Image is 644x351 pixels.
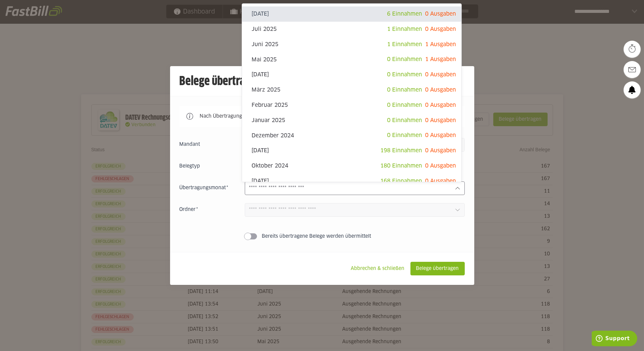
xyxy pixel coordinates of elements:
[425,102,456,108] span: 0 Ausgaben
[242,143,461,158] sl-option: [DATE]
[425,57,456,62] span: 1 Ausgaben
[380,178,422,184] span: 168 Einnahmen
[242,158,461,174] sl-option: Oktober 2024
[380,163,422,169] span: 180 Einnahmen
[387,57,422,62] span: 0 Einnahmen
[242,98,461,113] sl-option: Februar 2025
[242,82,461,98] sl-option: März 2025
[425,42,456,47] span: 1 Ausgaben
[425,148,456,153] span: 0 Ausgaben
[425,26,456,32] span: 0 Ausgaben
[180,233,465,240] sl-switch: Bereits übertragene Belege werden übermittelt
[242,22,461,37] sl-option: Juli 2025
[242,37,461,52] sl-option: Juni 2025
[380,148,422,153] span: 198 Einnahmen
[387,42,422,47] span: 1 Einnahmen
[387,102,422,108] span: 0 Einnahmen
[425,163,456,169] span: 0 Ausgaben
[387,26,422,32] span: 1 Einnahmen
[425,11,456,17] span: 0 Ausgaben
[410,262,465,275] sl-button: Belege übertragen
[242,128,461,143] sl-option: Dezember 2024
[242,67,461,82] sl-option: [DATE]
[345,262,410,275] sl-button: Abbrechen & schließen
[425,178,456,184] span: 0 Ausgaben
[387,133,422,138] span: 0 Einnahmen
[242,52,461,67] sl-option: Mai 2025
[242,113,461,128] sl-option: Januar 2025
[387,118,422,123] span: 0 Einnahmen
[387,11,422,17] span: 6 Einnahmen
[387,72,422,77] span: 0 Einnahmen
[425,118,456,123] span: 0 Ausgaben
[242,6,461,22] sl-option: [DATE]
[242,174,461,189] sl-option: [DATE]
[425,72,456,77] span: 0 Ausgaben
[387,87,422,93] span: 0 Einnahmen
[425,87,456,93] span: 0 Ausgaben
[592,331,637,348] iframe: Öffnet ein Widget, in dem Sie weitere Informationen finden
[425,133,456,138] span: 0 Ausgaben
